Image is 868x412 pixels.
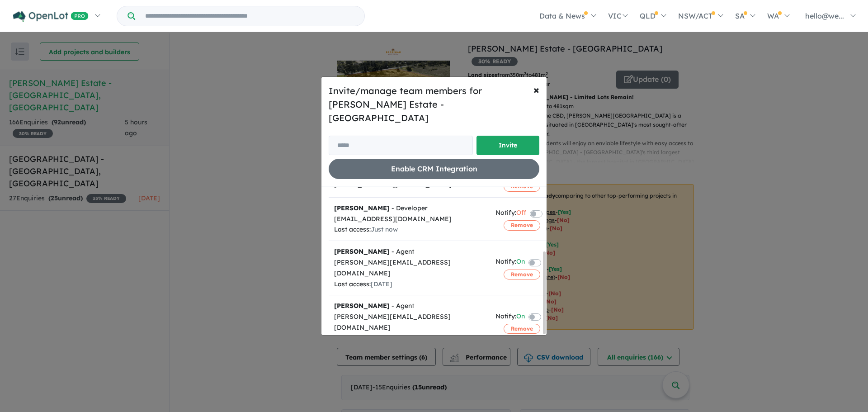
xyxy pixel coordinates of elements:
button: Remove [504,270,540,279]
strong: [PERSON_NAME] [334,247,390,256]
span: × [533,83,539,96]
input: Try estate name, suburb, builder or developer [137,6,363,26]
button: Remove [504,220,540,230]
span: Just now [371,225,398,233]
button: Invite [476,136,539,155]
button: Remove [504,181,540,191]
img: Openlot PRO Logo White [13,11,89,22]
div: [EMAIL_ADDRESS][DOMAIN_NAME] [334,214,485,225]
button: Enable CRM Integration [329,159,539,179]
div: [PERSON_NAME][EMAIL_ADDRESS][DOMAIN_NAME] [334,312,485,333]
div: Notify: [495,208,526,220]
div: Last access: [334,279,485,290]
div: Last access: [334,224,485,235]
div: Notify: [495,256,525,269]
div: - Agent [334,246,485,257]
span: On [516,256,525,269]
div: Notify: [495,311,525,323]
button: Remove [504,324,540,334]
span: Off [516,208,526,220]
span: On [516,311,525,323]
div: [PERSON_NAME][EMAIL_ADDRESS][DOMAIN_NAME] [334,257,485,279]
span: [DATE] [371,334,392,342]
div: - Agent [334,301,485,312]
span: hello@we... [805,11,844,20]
div: Last access: [334,333,485,344]
strong: [PERSON_NAME] [334,302,390,310]
strong: [PERSON_NAME] [334,204,390,212]
span: [DATE] [371,280,392,288]
h5: Invite/manage team members for [PERSON_NAME] Estate - [GEOGRAPHIC_DATA] [329,84,539,125]
div: - Developer [334,203,485,214]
